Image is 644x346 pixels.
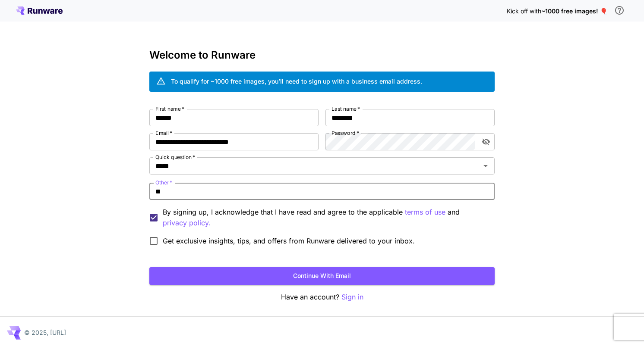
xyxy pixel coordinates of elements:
p: privacy policy. [163,218,211,228]
span: ~1000 free images! 🎈 [541,7,607,15]
button: Sign in [341,292,363,302]
label: Last name [331,105,360,112]
label: Password [331,129,359,137]
label: First name [155,105,184,112]
button: Open [480,160,492,172]
h3: Welcome to Runware [149,49,495,61]
p: terms of use [405,207,445,218]
label: Email [155,129,172,137]
button: Continue with email [149,267,495,285]
span: Get exclusive insights, tips, and offers from Runware delivered to your inbox. [163,236,415,246]
p: Have an account? [149,292,495,302]
button: By signing up, I acknowledge that I have read and agree to the applicable terms of use and [163,218,211,228]
div: To qualify for ~1000 free images, you’ll need to sign up with a business email address. [171,77,422,86]
p: © 2025, [URL] [24,328,66,337]
span: Kick off with [507,7,541,15]
p: By signing up, I acknowledge that I have read and agree to the applicable and [163,207,488,228]
button: toggle password visibility [478,134,494,150]
label: Quick question [155,153,195,161]
button: In order to qualify for free credit, you need to sign up with a business email address and click ... [611,2,628,19]
button: By signing up, I acknowledge that I have read and agree to the applicable and privacy policy. [405,207,445,218]
label: Other [155,179,172,186]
